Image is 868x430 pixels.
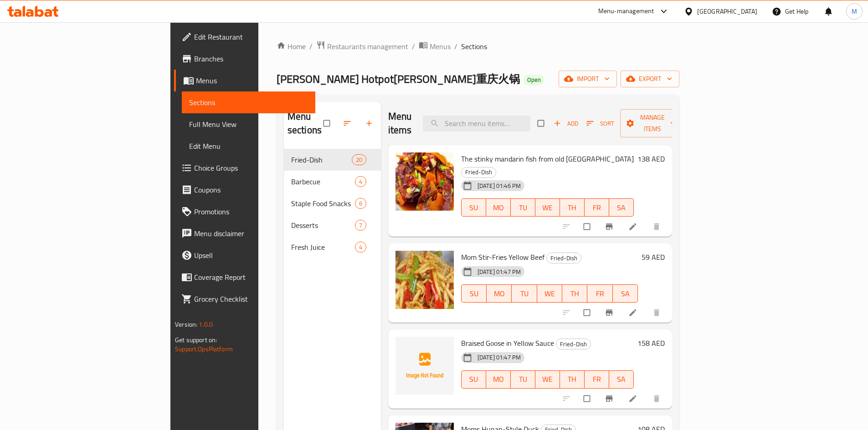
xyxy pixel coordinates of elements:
[388,110,412,137] h2: Menu items
[486,370,511,389] button: MO
[189,141,308,152] span: Edit Menu
[423,116,530,132] input: search
[591,287,609,300] span: FR
[578,218,597,235] span: Select to update
[559,71,617,87] button: import
[430,41,451,52] span: Menus
[175,319,197,330] span: Version:
[316,40,408,52] a: Restaurants management
[284,171,381,192] div: Barbecue4
[355,221,366,230] span: 7
[175,343,233,355] a: Support.OpsPlatform
[284,145,381,262] nav: Menu sections
[585,370,609,389] button: FR
[564,201,581,214] span: TH
[556,339,591,349] span: Fried-Dish
[465,287,483,300] span: SU
[291,198,355,209] span: Staple Food Snacks
[585,198,609,217] button: FR
[490,373,507,386] span: MO
[194,184,308,195] span: Coupons
[461,370,486,389] button: SU
[318,115,337,132] span: Select all sections
[486,198,511,217] button: MO
[174,288,315,310] a: Grocery Checklist
[291,154,352,165] span: Fried-Dish
[284,149,381,171] div: Fried-Dish20
[194,293,308,304] span: Grocery Checklist
[355,220,366,231] div: items
[174,223,315,244] a: Menu disclaimer
[627,112,678,135] span: Manage items
[511,198,535,217] button: TU
[628,222,639,231] a: Edit menu item
[461,152,634,166] span: The stinky mandarin fish from old [GEOGRAPHIC_DATA]
[412,41,415,52] li: /
[551,116,580,131] button: Add
[628,73,672,85] span: export
[647,217,668,237] button: delete
[454,41,457,52] li: /
[189,97,308,108] span: Sections
[461,284,487,303] button: SU
[560,370,585,389] button: TH
[613,373,630,386] span: SA
[515,287,533,300] span: TU
[327,41,408,52] span: Restaurants management
[598,6,654,17] div: Menu-management
[621,71,679,87] button: export
[560,198,585,217] button: TH
[355,198,366,209] div: items
[546,253,581,263] div: Fried-Dish
[174,266,315,288] a: Coverage Report
[461,250,544,264] span: Mom Stir-Fries Yellow Beef
[587,284,612,303] button: FR
[537,284,562,303] button: WE
[461,198,486,217] button: SU
[461,41,487,52] span: Sections
[395,251,454,309] img: Mom Stir-Fries Yellow Beef
[465,201,483,214] span: SU
[628,308,639,317] a: Edit menu item
[352,156,366,164] span: 20
[182,135,315,157] a: Edit Menu
[395,337,454,395] img: Braised Goose in Yellow Sauce
[588,201,606,214] span: FR
[284,192,381,214] div: Staple Food Snacks6
[512,284,537,303] button: TU
[174,201,315,223] a: Promotions
[395,152,454,211] img: The stinky mandarin fish from old Changsha
[199,319,213,330] span: 1.0.0
[539,373,556,386] span: WE
[539,201,556,214] span: WE
[194,162,308,173] span: Choice Groups
[174,179,315,201] a: Coupons
[613,201,630,214] span: SA
[291,242,355,253] span: Fresh Juice
[284,214,381,236] div: Desserts7
[599,217,621,237] button: Branch-specific-item
[535,198,560,217] button: WE
[554,118,578,129] span: Add
[637,152,665,165] h6: 138 AED
[642,251,665,263] h6: 59 AED
[599,303,621,323] button: Branch-specific-item
[474,268,524,276] span: [DATE] 01:47 PM
[637,337,665,349] h6: 158 AED
[194,228,308,239] span: Menu disclaimer
[291,176,355,187] span: Barbecue
[474,182,524,190] span: [DATE] 01:46 PM
[616,287,634,300] span: SA
[355,242,366,253] div: items
[490,287,508,300] span: MO
[355,176,366,187] div: items
[578,304,597,321] span: Select to update
[511,370,535,389] button: TU
[609,198,634,217] button: SA
[547,253,581,263] span: Fried-Dish
[174,244,315,266] a: Upsell
[337,113,359,133] span: Sort sections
